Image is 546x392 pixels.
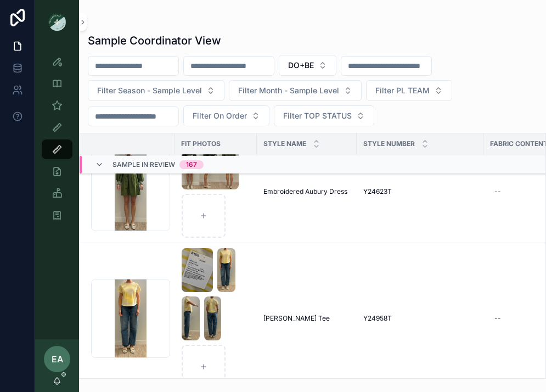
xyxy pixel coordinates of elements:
button: Select Button [229,80,362,101]
button: Select Button [183,105,269,126]
button: Select Button [366,80,452,101]
img: Screenshot-2025-09-10-at-3.40.05-PM.png [204,296,221,340]
h1: Sample Coordinator View [88,33,221,48]
div: -- [494,314,501,323]
button: Select Button [279,55,336,76]
span: Style Number [363,139,415,148]
span: Y24623T [363,187,392,196]
img: Screenshot-2025-09-10-at-3.39.59-PM.png [217,248,235,292]
span: Filter On Order [193,110,247,121]
span: Filter Season - Sample Level [97,85,202,96]
div: scrollable content [35,44,79,239]
span: [PERSON_NAME] Tee [263,314,330,323]
button: Select Button [88,80,224,101]
img: Screenshot-2025-09-10-at-3.40.02-PM.png [182,296,200,340]
button: Select Button [274,105,374,126]
a: Y24958T [363,314,477,323]
a: Embroidered Aubury Dress [263,187,350,196]
span: Sample In Review [112,160,175,169]
span: Filter Month - Sample Level [238,85,339,96]
span: Filter PL TEAM [375,85,430,96]
span: Fit Photos [181,139,221,148]
span: EA [52,352,63,366]
div: 167 [186,160,197,169]
a: Screenshot-2025-07-22-at-9.27.49-AM.png [181,145,250,238]
img: Screenshot-2025-09-10-at-3.39.56-PM.png [182,248,213,292]
span: STYLE NAME [263,139,306,148]
span: DO+BE [288,60,314,71]
a: Y24623T [363,187,477,196]
span: Filter TOP STATUS [283,110,352,121]
img: App logo [48,13,66,31]
div: -- [494,187,501,196]
span: Embroidered Aubury Dress [263,187,347,196]
a: Screenshot-2025-09-10-at-3.39.56-PM.pngScreenshot-2025-09-10-at-3.39.59-PM.pngScreenshot-2025-09-... [181,248,250,389]
span: Y24958T [363,314,392,323]
a: [PERSON_NAME] Tee [263,314,350,323]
